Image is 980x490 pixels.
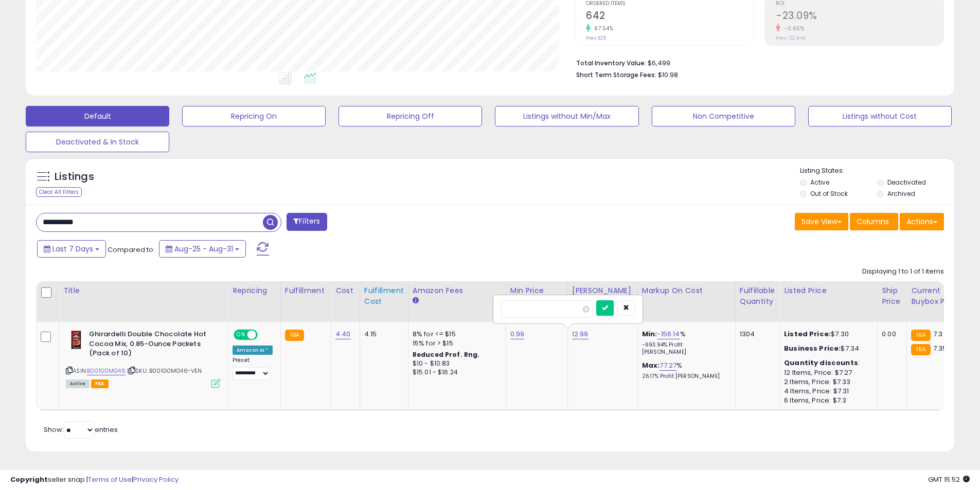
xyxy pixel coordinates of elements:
div: Amazon AI * [233,346,273,355]
th: The percentage added to the cost of goods (COGS) that forms the calculator for Min & Max prices. [637,281,735,322]
small: 97.54% [591,25,613,32]
div: Cost [335,285,355,296]
div: seller snap | | [10,475,179,485]
b: Ghirardelli Double Chocolate Hot Cocoa Mix, 0.85-Ounce Packets (Pack of 10) [89,330,214,361]
p: Listing States: [800,166,954,176]
div: $7.34 [784,344,869,353]
span: ON [235,331,247,339]
h5: Listings [55,170,94,184]
button: Non Competitive [652,106,795,126]
div: 4.15 [364,330,400,339]
div: 2 Items, Price: $7.33 [784,377,869,387]
strong: Copyright [10,475,48,484]
a: 77.27 [660,360,676,371]
span: FBA [91,379,109,388]
span: All listings currently available for purchase on Amazon [66,379,90,388]
small: FBA [911,344,930,355]
a: Privacy Policy [133,475,179,484]
div: 4 Items, Price: $7.31 [784,387,869,396]
img: 417hlZtfelL._SL40_.jpg [66,330,86,350]
span: ROI [776,1,943,7]
div: Fulfillable Quantity [740,285,775,307]
div: % [642,361,727,380]
b: Min: [642,329,657,339]
div: Title [63,285,224,296]
div: Preset: [233,357,273,380]
b: Business Price: [784,343,841,353]
span: Ordered Items [586,1,754,7]
div: 8% for <= $15 [413,330,498,339]
div: Ship Price [882,285,902,307]
div: % [642,330,727,356]
span: 7.35 [933,343,947,353]
div: 12 Items, Price: $7.27 [784,368,869,377]
a: 12.99 [572,329,589,339]
div: 0.00 [882,330,899,339]
span: Last 7 Days [52,244,93,254]
b: Quantity discounts [784,358,858,368]
button: Columns [850,213,898,230]
label: Out of Stock [810,189,848,198]
span: Compared to: [108,245,155,255]
b: Max: [642,360,660,370]
div: 1304 [740,330,772,339]
div: : [784,358,869,368]
small: Prev: 325 [586,35,606,41]
a: 4.40 [335,329,351,339]
span: Aug-25 - Aug-31 [174,244,233,254]
button: Actions [900,213,944,230]
small: Amazon Fees. [413,296,419,305]
button: Listings without Min/Max [495,106,638,126]
button: Filters [287,213,327,231]
small: FBA [911,330,930,341]
div: [PERSON_NAME] [572,285,633,296]
button: Deactivated & In Stock [26,132,169,152]
b: Reduced Prof. Rng. [413,350,480,359]
span: 2025-09-8 15:52 GMT [928,475,970,484]
div: 6 Items, Price: $7.3 [784,396,869,405]
p: 26.17% Profit [PERSON_NAME] [642,373,727,380]
button: Last 7 Days [37,240,106,258]
div: Fulfillment Cost [364,285,404,307]
button: Repricing Off [338,106,482,126]
a: 0.99 [510,329,525,339]
li: $6,499 [576,56,936,68]
a: -156.14 [657,329,680,339]
div: Listed Price [784,285,873,296]
div: Clear All Filters [36,187,82,197]
p: -693.94% Profit [PERSON_NAME] [642,341,727,356]
span: 7.3 [933,329,942,339]
div: Amazon Fees [413,285,502,296]
label: Deactivated [887,178,926,187]
label: Active [810,178,829,187]
b: Total Inventory Value: [576,59,646,67]
div: $15.01 - $16.24 [413,368,498,377]
small: FBA [285,330,304,341]
div: Markup on Cost [642,285,731,296]
div: Repricing [233,285,276,296]
div: $7.30 [784,330,869,339]
span: Show: entries [44,425,118,434]
div: ASIN: [66,330,220,387]
a: B001G0MG46 [87,367,126,375]
b: Listed Price: [784,329,831,339]
button: Aug-25 - Aug-31 [159,240,246,258]
h2: -23.09% [776,10,943,24]
b: Short Term Storage Fees: [576,70,656,79]
div: 15% for > $15 [413,339,498,348]
div: Current Buybox Price [911,285,964,307]
span: | SKU: B001G0MG46-VEN [127,367,202,375]
div: $10 - $10.83 [413,359,498,368]
small: Prev: -22.94% [776,35,806,41]
button: Repricing On [182,106,326,126]
button: Save View [795,213,848,230]
span: OFF [256,331,273,339]
button: Default [26,106,169,126]
span: $10.98 [658,70,678,80]
small: -0.65% [780,25,804,32]
div: Fulfillment [285,285,327,296]
span: Columns [857,216,889,227]
div: Displaying 1 to 1 of 1 items [862,267,944,277]
button: Listings without Cost [808,106,952,126]
label: Archived [887,189,915,198]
